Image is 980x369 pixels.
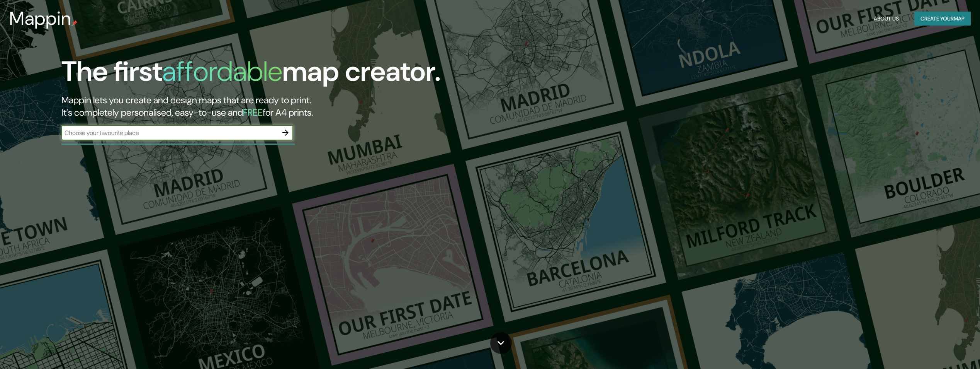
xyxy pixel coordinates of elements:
[874,14,899,24] font: About Us
[921,14,965,24] font: Create your map
[61,94,552,119] h2: Mappin lets you create and design maps that are ready to print. It's completely personalised, eas...
[914,12,971,26] button: Create yourmap
[61,128,278,137] input: Choose your favourite place
[243,106,263,118] h5: FREE
[71,20,78,26] img: mappin-pin
[61,55,441,94] h1: The first map creator.
[9,8,71,29] h3: Mappin
[162,53,282,89] h1: affordable
[871,12,902,26] button: About Us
